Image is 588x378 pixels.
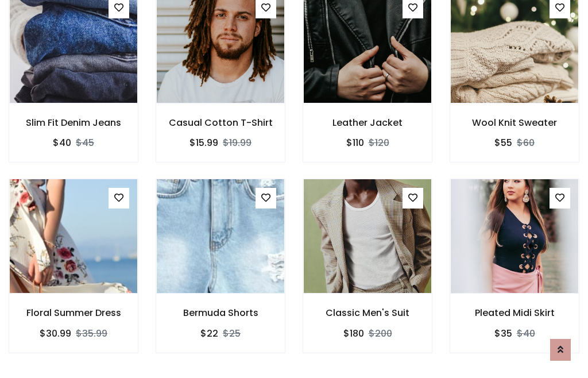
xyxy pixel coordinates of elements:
del: $19.99 [223,136,252,149]
h6: $55 [494,137,512,148]
h6: $110 [346,137,364,148]
h6: Floral Summer Dress [9,307,138,318]
del: $60 [517,136,535,149]
h6: $40 [53,137,71,148]
del: $200 [369,327,392,340]
h6: $180 [343,328,364,339]
h6: Leather Jacket [303,117,432,128]
h6: Casual Cotton T-Shirt [156,117,285,128]
h6: $22 [200,328,218,339]
h6: Pleated Midi Skirt [450,307,579,318]
h6: Classic Men's Suit [303,307,432,318]
del: $120 [369,136,389,149]
h6: $15.99 [189,137,218,148]
h6: Slim Fit Denim Jeans [9,117,138,128]
h6: $35 [494,328,512,339]
h6: Wool Knit Sweater [450,117,579,128]
del: $25 [223,327,241,340]
del: $45 [76,136,94,149]
h6: $30.99 [40,328,71,339]
del: $35.99 [76,327,107,340]
del: $40 [517,327,535,340]
h6: Bermuda Shorts [156,307,285,318]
